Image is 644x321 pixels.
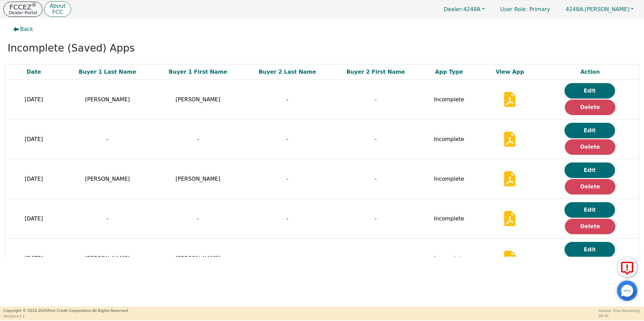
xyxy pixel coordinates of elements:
[92,309,129,313] span: All Rights Reserved.
[500,6,527,12] span: User Role :
[565,139,615,155] button: Delete
[85,96,130,103] span: [PERSON_NAME]
[286,215,288,222] span: -
[5,199,62,239] td: [DATE]
[434,215,464,222] span: Incomplete
[9,10,37,15] p: Dealer Portal
[434,136,464,142] span: Incomplete
[3,314,129,319] p: Version 3.2.2
[245,68,330,76] div: Buyer 2 Last Name
[565,100,615,115] button: Delete
[286,255,288,261] span: -
[375,176,377,182] span: -
[565,179,615,194] button: Delete
[85,255,130,261] span: [PERSON_NAME]
[565,219,615,234] button: Delete
[434,255,464,261] span: Incomplete
[434,176,464,182] span: Incomplete
[566,6,630,12] span: [PERSON_NAME]
[434,96,464,103] span: Incomplete
[7,68,61,76] div: Date
[375,215,377,222] span: -
[493,3,557,16] p: Primary
[106,215,108,222] span: -
[375,255,377,261] span: -
[44,1,71,17] button: AboutFCC
[32,2,37,8] sup: ®
[5,159,62,199] td: [DATE]
[565,163,615,178] button: Edit
[175,255,220,261] span: [PERSON_NAME]
[5,119,62,159] td: [DATE]
[566,6,585,12] span: 4248A:
[565,242,615,257] button: Edit
[421,68,476,76] div: App Type
[543,68,637,76] div: Action
[617,257,637,277] button: Report Error to FCC
[286,96,288,103] span: -
[175,96,220,103] span: [PERSON_NAME]
[444,6,481,12] span: 4248A
[197,136,199,142] span: -
[85,176,130,182] span: [PERSON_NAME]
[3,2,42,17] button: FCCEZ®Dealer Portal
[8,42,637,54] h2: Incomplete (Saved) Apps
[375,96,377,103] span: -
[5,239,62,278] td: [DATE]
[437,4,492,14] button: Dealer:4248A
[286,176,288,182] span: -
[565,202,615,218] button: Edit
[64,68,151,76] div: Buyer 1 Last Name
[20,25,33,33] span: Back
[480,68,540,76] div: View App
[599,308,641,313] p: Session Time Remaining:
[154,68,241,76] div: Buyer 1 First Name
[558,4,641,14] button: 4248A:[PERSON_NAME]
[599,313,641,318] p: 58:49
[50,9,65,15] p: FCC
[106,136,108,142] span: -
[333,68,418,76] div: Buyer 2 First Name
[5,80,62,119] td: [DATE]
[197,215,199,222] span: -
[444,6,463,12] span: Dealer:
[565,83,615,99] button: Edit
[175,176,220,182] span: [PERSON_NAME]
[375,136,377,142] span: -
[8,22,39,37] button: Back
[565,123,615,138] button: Edit
[50,3,65,9] p: About
[493,3,557,16] a: User Role: Primary
[286,136,288,142] span: -
[9,4,37,10] p: FCCEZ
[3,308,129,314] p: Copyright © 2015- 2025 First Credit Corporation.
